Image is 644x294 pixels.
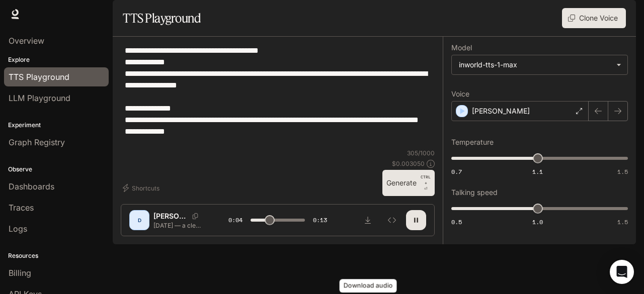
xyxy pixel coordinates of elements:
[451,44,472,51] p: Model
[153,221,204,230] p: [DATE] — a clear blue morning. [pause 1 sec] Millions began their day unaware that within hours, ...
[228,215,243,225] span: 0:04
[313,215,327,225] span: 0:13
[452,55,627,74] div: inworld-tts-1-max
[451,90,469,97] p: Voice
[340,279,397,292] div: Download audio
[459,60,611,70] div: inworld-tts-1-max
[131,212,147,228] div: D
[472,106,530,116] p: [PERSON_NAME]
[617,167,628,176] span: 1.5
[358,210,378,230] button: Download audio
[188,213,202,219] button: Copy Voice ID
[610,260,634,284] div: Open Intercom Messenger
[617,218,628,226] span: 1.5
[532,218,543,226] span: 1.0
[451,189,498,196] p: Talking speed
[451,218,462,226] span: 0.5
[451,139,494,146] p: Temperature
[123,8,201,28] h1: TTS Playground
[562,8,626,28] button: Clone Voice
[382,170,435,196] button: GenerateCTRL +⏎
[451,167,462,176] span: 0.7
[421,174,431,192] p: ⏎
[121,180,164,196] button: Shortcuts
[153,211,188,221] p: [PERSON_NAME]
[382,210,402,230] button: Inspect
[532,167,543,176] span: 1.1
[421,174,431,186] p: CTRL +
